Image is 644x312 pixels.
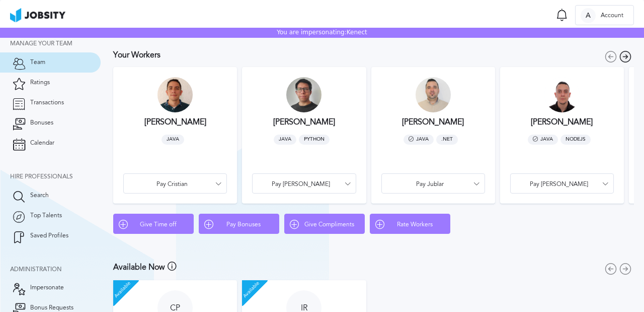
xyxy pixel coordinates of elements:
span: Pay Cristian [129,181,215,188]
span: Pay [PERSON_NAME] [258,181,344,188]
span: Pay Jublar [387,181,473,188]
button: Give Compliments [284,214,365,234]
h3: Available Now [113,263,165,272]
button: Pay [PERSON_NAME] [510,173,614,194]
span: Impersonate [30,284,64,291]
span: Give Compliments [299,221,359,228]
span: Ratings [30,79,50,86]
button: Rate Workers [370,214,450,234]
span: Transactions [30,99,64,106]
h3: [PERSON_NAME] [144,117,206,127]
span: Rate Workers [384,221,445,228]
button: Pay Bonuses [199,214,279,234]
img: ab4bad089aa723f57921c736e9817d99.png [10,8,65,22]
div: Administration [10,266,101,273]
div: J G [416,77,451,112]
span: Java [404,135,434,145]
span: Available [231,269,272,309]
span: NodeJS [560,135,591,145]
span: Pay [PERSON_NAME] [516,181,602,188]
span: Team [30,59,45,66]
h3: [PERSON_NAME] [531,117,593,127]
button: Pay Jublar [381,173,485,194]
div: C G [157,77,193,112]
span: Python [299,135,330,145]
span: Available [102,269,142,309]
span: Top Talents [30,212,62,219]
span: Java [274,135,296,145]
button: Pay [PERSON_NAME] [252,173,356,194]
div: Hire Professionals [10,173,101,180]
span: Java [162,135,184,145]
button: Give Time off [113,214,194,234]
span: Java [528,135,558,145]
h3: [PERSON_NAME] [273,117,335,127]
span: Bonuses [30,119,53,127]
button: AAccount [575,5,634,25]
h3: Your Workers [113,50,160,59]
span: Account [596,12,628,19]
button: Pay Cristian [123,173,227,194]
span: Calendar [30,140,54,147]
span: Pay Bonuses [213,221,274,228]
div: D V [544,77,580,112]
div: A [581,8,596,23]
span: Bonus Requests [30,304,73,311]
span: .NET [436,135,458,145]
span: Search [30,192,49,199]
div: R B [286,77,321,112]
div: Manage your team [10,40,101,47]
span: Saved Profiles [30,232,68,239]
h3: [PERSON_NAME] [402,117,464,127]
span: Give Time off [128,221,188,228]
